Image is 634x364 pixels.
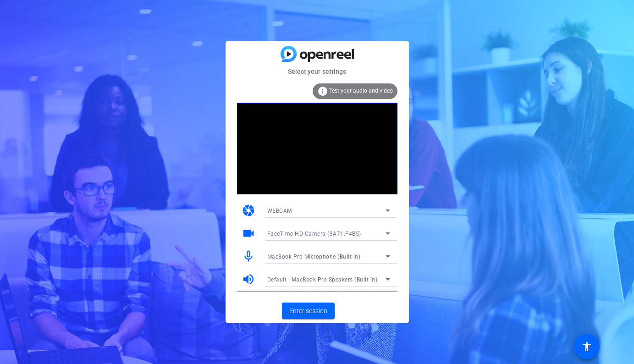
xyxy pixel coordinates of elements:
span: FaceTime HD Camera (3A71:F4B5) [267,231,361,237]
span: MacBook Pro Microphone (Built-in) [267,254,361,260]
span: Default - MacBook Pro Speakers (Built-in) [267,276,378,283]
mat-icon: accessibility [581,341,592,352]
mat-card-subtitle: Select your settings [226,66,409,77]
span: Test your audio and video [329,88,393,94]
mat-icon: camera [242,204,255,217]
button: Enter session [282,303,335,319]
mat-icon: videocam [242,226,255,240]
mat-icon: info [317,86,328,97]
mat-icon: volume_up [242,272,255,286]
span: WEBCAM [267,208,292,214]
span: Enter session [289,306,327,316]
img: blue-gradient.svg [281,46,354,62]
mat-icon: mic_none [242,249,255,263]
